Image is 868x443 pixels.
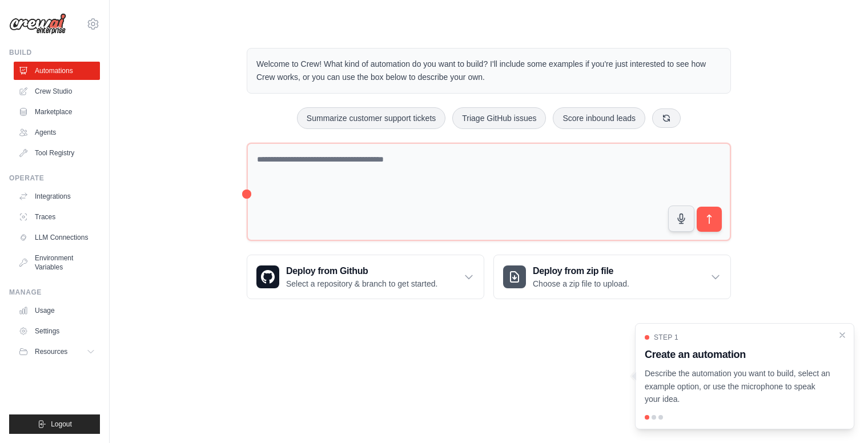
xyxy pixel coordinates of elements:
button: Logout [9,414,100,434]
div: Operate [9,174,100,183]
span: Logout [51,420,72,429]
a: Tool Registry [14,144,100,162]
span: Resources [35,347,67,356]
a: Integrations [14,187,100,206]
span: Step 1 [654,333,678,342]
h3: Create an automation [645,347,831,363]
img: Logo [9,13,66,35]
button: Score inbound leads [553,107,645,129]
a: Agents [14,123,100,142]
h3: Deploy from Github [286,264,437,278]
p: Welcome to Crew! What kind of automation do you want to build? I'll include some examples if you'... [256,58,721,84]
h3: Deploy from zip file [533,264,629,278]
button: Resources [14,343,100,361]
button: Close walkthrough [838,331,847,340]
a: LLM Connections [14,228,100,247]
iframe: Chat Widget [811,388,868,443]
button: Summarize customer support tickets [297,107,445,129]
p: Describe the automation you want to build, select an example option, or use the microphone to spe... [645,367,831,406]
a: Marketplace [14,103,100,121]
p: Choose a zip file to upload. [533,278,629,289]
a: Environment Variables [14,249,100,276]
div: Manage [9,288,100,297]
a: Usage [14,301,100,320]
div: Build [9,48,100,57]
a: Crew Studio [14,82,100,100]
button: Triage GitHub issues [452,107,546,129]
a: Settings [14,322,100,340]
p: Select a repository & branch to get started. [286,278,437,289]
a: Traces [14,208,100,226]
a: Automations [14,62,100,80]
